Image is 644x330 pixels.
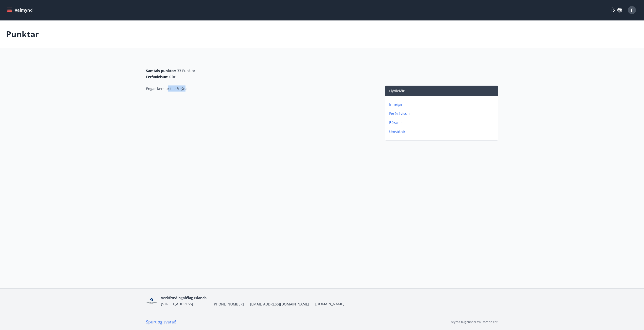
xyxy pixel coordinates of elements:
[6,6,35,15] button: menu
[169,74,177,79] span: 0 kr.
[389,102,496,107] p: Inneign
[389,89,405,93] span: Flýtileiðir
[146,74,168,79] span: Ferðaávísun :
[213,302,244,307] span: [PHONE_NUMBER]
[389,129,496,134] p: Umsóknir
[161,295,206,300] span: Verkfræðingafélag Íslands
[626,4,638,16] button: F
[161,301,193,306] span: [STREET_ADDRESS]
[450,320,498,324] p: Keyrt á hugbúnaði frá Dorado ehf.
[250,302,309,307] span: [EMAIL_ADDRESS][DOMAIN_NAME]
[389,120,496,125] p: Bókanir
[389,111,496,116] p: Ferðaávísun
[631,7,633,13] span: F
[146,319,176,325] a: Spurt og svarað
[177,68,195,73] span: 33 Punktar
[146,68,176,73] span: Samtals punktar :
[146,295,157,306] img: zH7ieRZ5MdB4c0oPz1vcDZy7gcR7QQ5KLJqXv9KS.png
[146,86,188,91] span: Engar færslur til að sýna
[315,301,344,306] a: [DOMAIN_NAME]
[6,29,39,40] p: Punktar
[609,6,625,15] button: ÍS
